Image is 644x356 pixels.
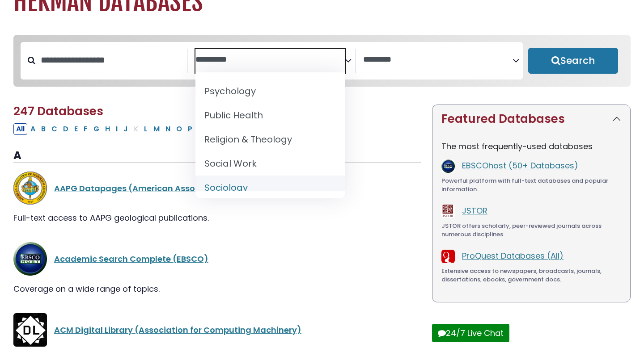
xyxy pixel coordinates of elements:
[13,212,421,224] div: Full-text access to AAPG geological publications.
[13,35,631,87] nav: Search filters
[462,205,487,216] a: JSTOR
[141,123,150,135] button: Filter Results L
[363,55,513,65] textarea: Search
[13,103,103,119] span: 247 Databases
[49,123,60,135] button: Filter Results C
[432,324,509,342] button: 24/7 Live Chat
[28,123,38,135] button: Filter Results A
[102,123,113,135] button: Filter Results H
[54,253,208,264] a: Academic Search Complete (EBSCO)
[195,176,345,200] li: Sociology
[151,123,162,135] button: Filter Results M
[441,267,621,284] div: Extensive access to newspapers, broadcasts, journals, dissertations, ebooks, government docs.
[195,103,345,127] li: Public Health
[195,55,345,65] textarea: Search
[38,123,48,135] button: Filter Results B
[81,123,90,135] button: Filter Results F
[54,324,301,335] a: ACM Digital Library (Association for Computing Machinery)
[195,151,345,176] li: Social Work
[54,183,331,194] a: AAPG Datapages (American Association of Petroleum Geologists)
[195,79,345,103] li: Psychology
[13,123,315,134] div: Alpha-list to filter by first letter of database name
[174,123,185,135] button: Filter Results O
[113,123,120,135] button: Filter Results I
[163,123,173,135] button: Filter Results N
[121,123,131,135] button: Filter Results J
[13,149,421,163] h3: A
[72,123,80,135] button: Filter Results E
[462,250,563,261] a: ProQuest Databases (All)
[60,123,71,135] button: Filter Results D
[528,48,618,74] button: Submit for Search Results
[441,176,621,194] div: Powerful platform with full-text databases and popular information.
[432,105,630,133] button: Featured Databases
[462,160,578,171] a: EBSCOhost (50+ Databases)
[441,222,621,239] div: JSTOR offers scholarly, peer-reviewed journals across numerous disciplines.
[441,140,621,152] p: The most frequently-used databases
[91,123,102,135] button: Filter Results G
[195,127,345,151] li: Religion & Theology
[35,53,187,67] input: Search database by title or keyword
[185,123,195,135] button: Filter Results P
[13,123,27,135] button: All
[13,283,421,295] div: Coverage on a wide range of topics.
